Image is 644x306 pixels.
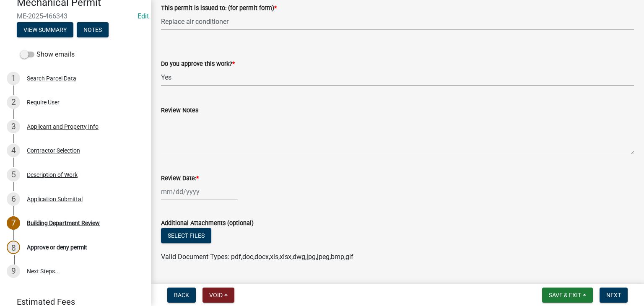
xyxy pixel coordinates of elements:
a: Edit [138,12,149,20]
input: mm/dd/yyyy [161,183,238,200]
div: Require User [27,99,60,105]
wm-modal-confirm: Edit Application Number [138,12,149,20]
wm-modal-confirm: Notes [77,27,109,34]
button: Save & Exit [542,288,593,303]
div: Applicant and Property Info [27,124,99,130]
span: Next [606,292,621,298]
span: Save & Exit [549,292,581,298]
div: 8 [7,241,20,254]
div: Application Submittal [27,196,83,202]
label: Review Notes [161,108,198,114]
div: Approve or deny permit [27,244,87,250]
wm-modal-confirm: Summary [17,27,73,34]
button: Back [167,288,196,303]
div: Contractor Selection [27,148,80,153]
div: Building Department Review [27,220,100,226]
label: This permit is issued to: (for permit form) [161,5,277,11]
span: Valid Document Types: pdf,doc,docx,xls,xlsx,dwg,jpg,jpeg,bmp,gif [161,253,353,261]
div: 7 [7,216,20,230]
div: 6 [7,192,20,206]
div: Search Parcel Data [27,75,76,81]
button: Notes [77,22,109,37]
div: 5 [7,168,20,182]
label: Review Date: [161,176,199,182]
div: Description of Work [27,172,78,178]
span: Back [174,292,189,298]
label: Do you approve this work? [161,61,235,67]
label: Additional Attachments (optional) [161,220,254,226]
button: Void [203,288,234,303]
div: 1 [7,72,20,85]
button: View Summary [17,22,73,37]
div: 9 [7,265,20,278]
div: 3 [7,120,20,133]
span: ME-2025-466343 [17,12,134,20]
div: 2 [7,96,20,109]
label: Show emails [20,49,75,60]
button: Select files [161,228,211,243]
div: 4 [7,144,20,157]
button: Next [600,288,628,303]
span: Void [209,292,223,298]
